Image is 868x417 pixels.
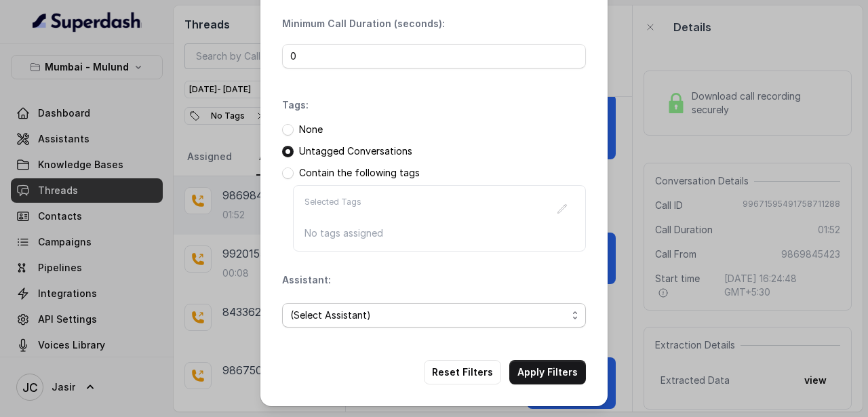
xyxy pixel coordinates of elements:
[282,303,586,327] button: (Select Assistant)
[282,98,309,112] p: Tags:
[304,226,574,240] p: No tags assigned
[282,17,445,31] p: Minimum Call Duration (seconds):
[299,123,323,136] p: None
[299,166,420,180] p: Contain the following tags
[290,307,567,323] span: (Select Assistant)
[424,360,501,384] button: Reset Filters
[282,273,331,287] p: Assistant:
[304,197,361,221] p: Selected Tags
[299,144,412,158] p: Untagged Conversations
[509,360,586,384] button: Apply Filters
